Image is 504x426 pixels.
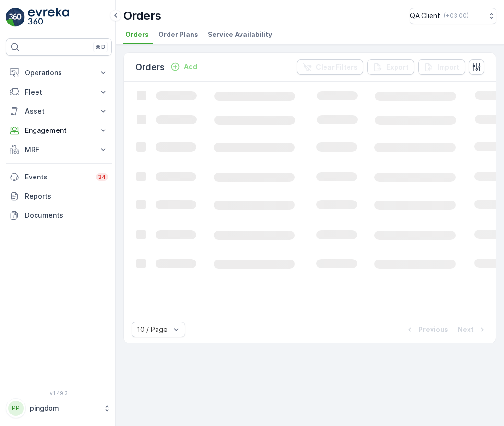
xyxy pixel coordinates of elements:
p: Export [386,62,408,72]
p: Previous [419,325,448,334]
p: Engagement [25,126,93,135]
img: logo_light-DOdMpM7g.png [28,8,69,27]
p: ⌘B [96,43,105,51]
button: Engagement [6,121,112,140]
span: Order Plans [158,30,198,39]
p: Reports [25,191,108,201]
p: MRF [25,145,93,154]
p: Operations [25,68,93,78]
button: Next [457,324,488,335]
p: Import [437,62,459,72]
button: PPpingdom [6,398,112,418]
p: QA Client [410,11,440,21]
button: Previous [404,324,449,335]
button: Asset [6,102,112,121]
p: Events [25,172,90,182]
a: Reports [6,187,112,206]
button: MRF [6,140,112,159]
span: Service Availability [208,30,272,39]
p: Documents [25,211,108,220]
p: Clear Filters [316,62,358,72]
button: Import [418,59,465,75]
button: Operations [6,63,112,83]
button: Clear Filters [297,59,363,75]
p: Fleet [25,87,93,97]
p: 34 [98,173,106,181]
img: logo [6,8,25,27]
p: Next [458,325,474,334]
div: PP [8,401,24,416]
button: Export [367,59,414,75]
p: Orders [123,8,161,24]
p: Orders [135,60,165,74]
a: Events34 [6,167,112,187]
button: Fleet [6,83,112,102]
p: pingdom [30,403,98,413]
span: Orders [125,30,149,39]
button: Add [167,61,201,72]
button: QA Client(+03:00) [410,8,496,24]
span: v 1.49.3 [6,390,112,396]
p: ( +03:00 ) [444,12,468,20]
p: Add [184,62,197,71]
p: Asset [25,106,93,116]
a: Documents [6,206,112,225]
